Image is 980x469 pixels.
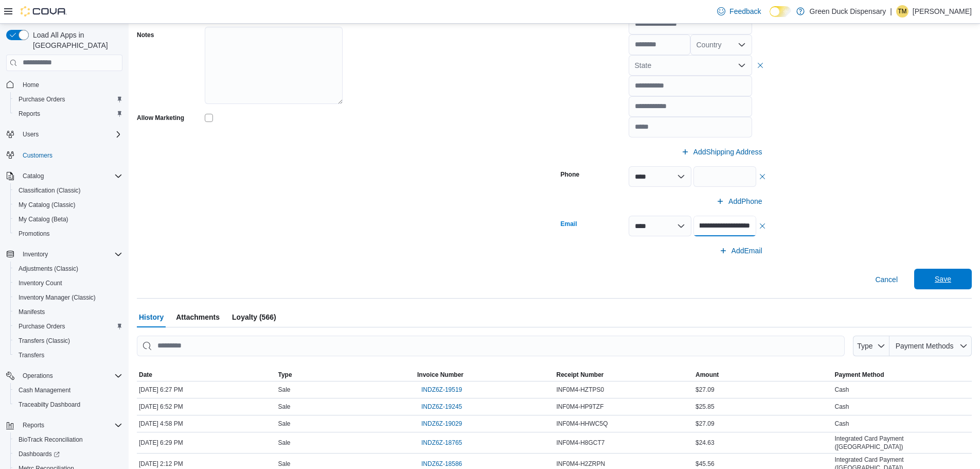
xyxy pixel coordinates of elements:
[278,439,291,447] span: Sale
[715,240,767,261] button: AddEmail
[2,418,127,432] button: Reports
[14,277,122,289] span: Inventory Count
[2,127,127,142] button: Users
[19,79,43,91] a: Home
[693,437,833,449] div: $24.63
[421,439,462,447] span: INDZ6Z-18765
[10,397,127,412] button: Traceabilty Dashboard
[417,401,466,413] button: INDZ6Z-19245
[10,383,127,397] button: Cash Management
[14,199,80,211] a: My Catalog (Classic)
[19,95,65,103] span: Purchase Orders
[278,460,291,468] span: Sale
[875,274,898,285] span: Cancel
[14,349,122,361] span: Transfers
[2,77,127,92] button: Home
[29,30,122,50] span: Load All Apps in [GEOGRAPHIC_DATA]
[835,386,849,394] span: Cash
[14,291,122,304] span: Inventory Manager (Classic)
[139,386,183,394] span: [DATE] 6:27 PM
[896,342,954,350] span: Payment Methods
[19,149,122,162] span: Customers
[10,183,127,198] button: Classification (Classic)
[557,371,604,379] span: Receipt Number
[417,418,466,430] button: INDZ6Z-19029
[693,147,762,157] span: Add Shipping Address
[10,107,127,121] button: Reports
[835,435,970,451] span: Integrated Card Payment ([GEOGRAPHIC_DATA])
[23,372,53,380] span: Operations
[19,436,83,444] span: BioTrack Reconciliation
[14,306,49,318] a: Manifests
[19,201,76,209] span: My Catalog (Classic)
[14,335,122,347] span: Transfers (Classic)
[417,371,464,379] span: Invoice Number
[14,263,82,275] a: Adjustments (Classic)
[14,320,122,333] span: Purchase Orders
[14,184,122,197] span: Classification (Classic)
[14,93,122,106] span: Purchase Orders
[19,308,45,316] span: Manifests
[677,142,767,162] button: AddShipping Address
[139,371,152,379] span: Date
[10,198,127,212] button: My Catalog (Classic)
[19,386,70,394] span: Cash Management
[139,420,183,428] span: [DATE] 4:58 PM
[557,403,604,411] span: INF0M4-HP9TZF
[729,6,761,16] span: Feedback
[770,17,770,18] span: Dark Mode
[914,269,972,289] button: Save
[10,262,127,276] button: Adjustments (Classic)
[139,439,183,447] span: [DATE] 6:29 PM
[19,419,48,431] button: Reports
[889,336,972,356] button: Payment Methods
[19,419,122,431] span: Reports
[19,230,50,238] span: Promotions
[10,334,127,348] button: Transfers (Classic)
[2,369,127,383] button: Operations
[232,307,276,327] span: Loyalty (566)
[14,228,54,240] a: Promotions
[19,110,40,118] span: Reports
[810,5,886,18] p: Green Duck Dispensary
[10,447,127,461] a: Dashboards
[137,369,276,381] button: Date
[14,335,74,347] a: Transfers (Classic)
[14,108,44,120] a: Reports
[693,418,833,430] div: $27.09
[557,460,605,468] span: INF0M4-H2ZRPN
[14,306,122,318] span: Manifests
[2,247,127,262] button: Inventory
[14,398,122,411] span: Traceabilty Dashboard
[19,215,68,223] span: My Catalog (Beta)
[14,448,122,460] span: Dashboards
[2,169,127,183] button: Catalog
[23,250,48,258] span: Inventory
[14,213,73,225] a: My Catalog (Beta)
[19,128,122,141] span: Users
[23,151,52,160] span: Customers
[19,370,122,382] span: Operations
[14,277,66,289] a: Inventory Count
[278,403,291,411] span: Sale
[835,403,849,411] span: Cash
[896,5,908,18] div: Thomas Mungovan
[696,371,719,379] span: Amount
[561,170,580,179] label: Phone
[10,276,127,290] button: Inventory Count
[732,246,762,256] span: Add Email
[935,274,951,284] span: Save
[19,248,122,260] span: Inventory
[693,384,833,396] div: $27.09
[21,6,67,16] img: Cova
[23,172,44,180] span: Catalog
[10,305,127,319] button: Manifests
[139,307,164,327] span: History
[14,263,122,275] span: Adjustments (Classic)
[14,398,84,411] a: Traceabilty Dashboard
[835,420,849,428] span: Cash
[728,196,762,206] span: Add Phone
[14,433,122,446] span: BioTrack Reconciliation
[137,336,845,356] input: This is a search bar. As you type, the results lower in the page will automatically filter.
[890,5,892,18] p: |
